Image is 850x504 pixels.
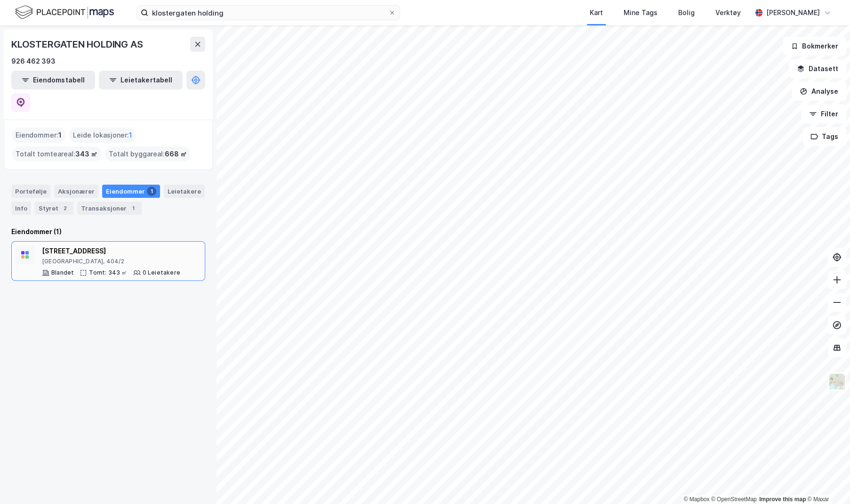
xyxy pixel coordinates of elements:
div: Portefølje [11,185,50,198]
span: 1 [129,130,132,141]
div: Eiendommer (1) [11,226,205,237]
button: Bokmerker [783,37,846,56]
div: Totalt tomteareal : [12,146,101,162]
iframe: Chat Widget [803,459,850,504]
div: [PERSON_NAME] [766,7,820,18]
div: Styret [35,202,73,215]
div: Eiendommer [102,185,160,198]
div: Info [11,202,31,215]
div: Totalt byggareal : [105,146,191,162]
span: 1 [58,130,62,141]
img: logo.f888ab2527a4732fd821a326f86c7f29.svg [15,4,114,21]
div: 2 [60,203,70,213]
div: Leide lokasjoner : [69,128,136,143]
div: [GEOGRAPHIC_DATA], 404/2 [42,258,180,265]
span: 668 ㎡ [165,148,187,160]
div: [STREET_ADDRESS] [42,245,180,257]
div: Transaksjoner [77,202,142,215]
button: Analyse [792,82,846,101]
input: Søk på adresse, matrikkel, gårdeiere, leietakere eller personer [148,6,388,20]
div: KLOSTERGATEN HOLDING AS [11,37,144,52]
div: Leietakere [164,185,205,198]
button: Eiendomstabell [11,71,95,89]
div: 1 [128,203,138,213]
div: 1 [147,187,156,196]
button: Leietakertabell [99,71,183,89]
div: Mine Tags [624,7,658,18]
div: 926 462 393 [11,56,56,67]
div: Blandet [51,269,74,276]
div: 0 Leietakere [143,269,180,276]
div: Tomt: 343 ㎡ [89,269,127,276]
a: OpenStreetMap [711,496,757,503]
a: Mapbox [683,496,709,503]
div: Aksjonærer [54,185,98,198]
a: Improve this map [759,496,806,503]
span: 343 ㎡ [75,148,97,160]
div: Eiendommer : [12,128,65,143]
div: Bolig [678,7,695,18]
button: Filter [801,105,846,123]
button: Tags [802,127,846,146]
img: Z [828,373,846,390]
div: Verktøy [715,7,741,18]
button: Datasett [789,59,846,78]
div: Kart [590,7,603,18]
